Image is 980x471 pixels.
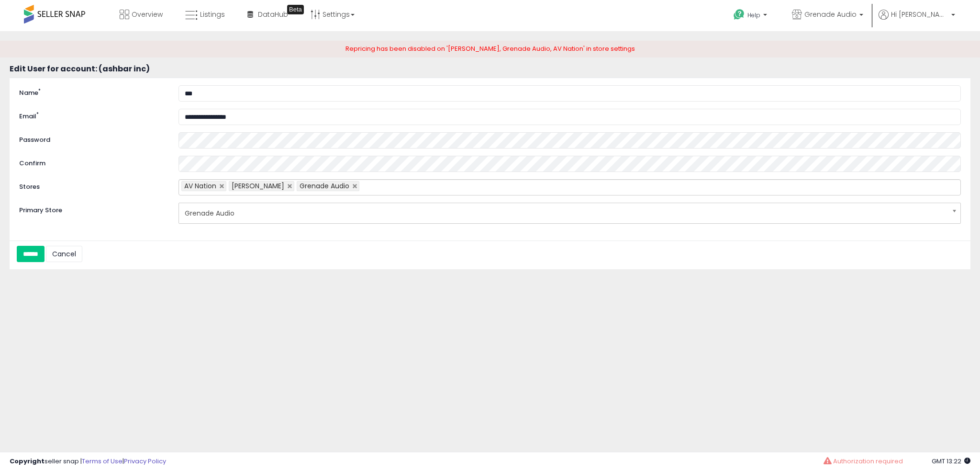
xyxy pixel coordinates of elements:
a: Privacy Policy [124,457,166,466]
a: Help [726,1,777,31]
span: Overview [132,10,163,19]
div: seller snap | | [10,457,166,466]
span: Help [747,11,760,19]
div: Tooltip anchor [287,5,304,14]
i: Get Help [733,9,745,21]
span: Listings [200,10,225,19]
span: Hi [PERSON_NAME] [891,10,948,19]
label: Primary Store [12,203,171,215]
a: Terms of Use [82,457,122,466]
label: Confirm [12,156,171,168]
span: AV Nation [184,181,216,191]
label: Stores [12,179,171,192]
span: Grenade Audio [804,10,857,19]
span: Authorization required [833,457,903,466]
label: Name [12,85,171,98]
span: Grenade Audio [185,205,942,221]
span: Grenade Audio [300,181,349,191]
h3: Edit User for account: (ashbar inc) [10,53,970,73]
label: Password [12,132,171,145]
strong: Copyright [10,457,45,466]
span: 2025-08-14 13:22 GMT [932,457,970,466]
label: Email [12,109,171,121]
a: Cancel [46,246,82,262]
span: [PERSON_NAME] [232,181,284,191]
span: Repricing has been disabled on '[PERSON_NAME], Grenade Audio, AV Nation' in store settings [345,44,635,53]
a: Hi [PERSON_NAME] [879,10,955,31]
span: DataHub [258,10,288,19]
